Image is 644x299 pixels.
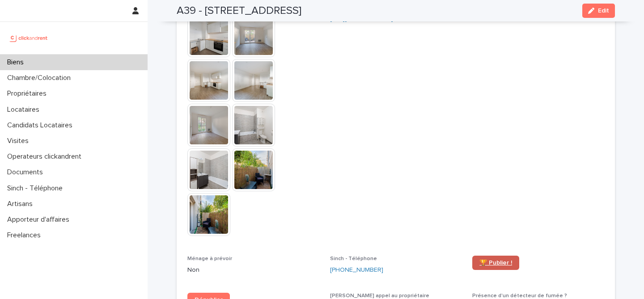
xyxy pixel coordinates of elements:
span: Présence d'un détecteur de fumée ? [472,293,567,299]
ringoverc2c-84e06f14122c: Call with Ringover [330,267,383,273]
span: Edit [598,8,609,14]
ringoverc2c-number-84e06f14122c: [PHONE_NUMBER] [330,267,383,273]
p: Propriétaires [4,89,54,98]
p: Documents [4,168,50,177]
span: 🏆 Publier ! [479,260,512,266]
span: Ménage à prévoir [187,256,232,261]
p: Apporteur d'affaires [4,215,76,224]
p: Candidats Locataires [4,121,80,130]
p: Chambre/Colocation [4,74,78,82]
a: 🏆 Publier ! [472,256,519,270]
a: [PHONE_NUMBER] [330,265,383,275]
button: Edit [582,4,615,18]
a: [URL][DOMAIN_NAME] [330,16,393,22]
p: Biens [4,58,31,67]
p: Sinch - Téléphone [4,184,70,193]
span: [PERSON_NAME] appel au propriétaire [330,293,429,299]
p: Operateurs clickandrent [4,152,89,161]
img: UCB0brd3T0yccxBKYDjQ [7,29,51,47]
p: Visites [4,137,36,145]
p: Artisans [4,200,40,208]
h2: A39 - [STREET_ADDRESS] [177,4,301,17]
p: Freelances [4,231,48,240]
p: Non [187,265,319,275]
span: Sinch - Téléphone [330,256,377,261]
p: Locataires [4,105,47,114]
